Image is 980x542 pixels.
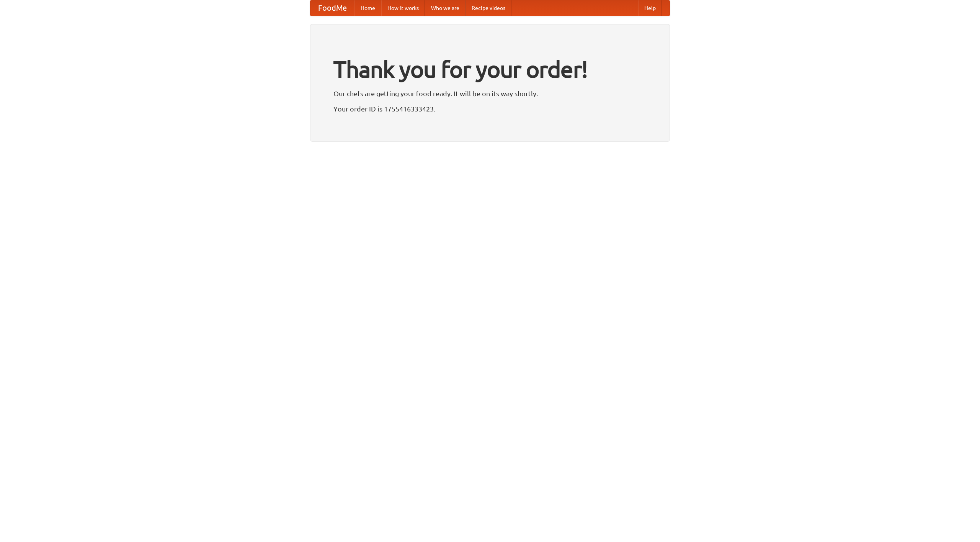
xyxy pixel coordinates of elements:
a: Who we are [425,0,465,16]
p: Your order ID is 1755416333423. [333,103,647,115]
a: FoodMe [310,0,354,16]
h1: Thank you for your order! [333,51,647,88]
a: How it works [381,0,425,16]
p: Our chefs are getting your food ready. It will be on its way shortly. [333,88,647,99]
a: Help [638,0,662,16]
a: Home [354,0,381,16]
a: Recipe videos [465,0,511,16]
